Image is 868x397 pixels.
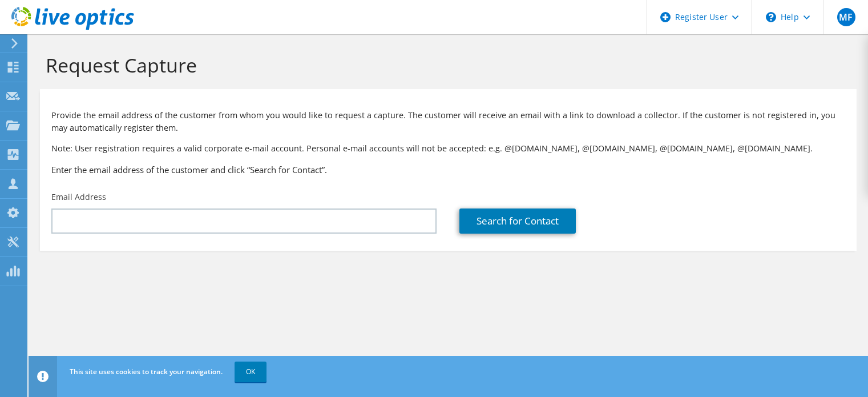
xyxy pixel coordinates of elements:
[51,191,106,203] label: Email Address
[51,109,845,134] p: Provide the email address of the customer from whom you would like to request a capture. The cust...
[766,12,776,22] svg: \n
[51,163,845,176] h3: Enter the email address of the customer and click “Search for Contact”.
[459,208,576,234] a: Search for Contact
[235,362,267,382] a: OK
[837,8,855,26] span: MF
[70,367,223,376] span: This site uses cookies to track your navigation.
[46,53,845,77] h1: Request Capture
[51,142,845,155] p: Note: User registration requires a valid corporate e-mail account. Personal e-mail accounts will ...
